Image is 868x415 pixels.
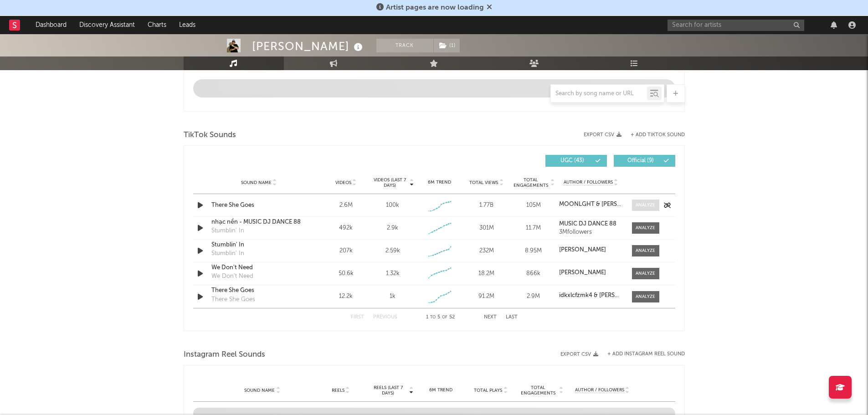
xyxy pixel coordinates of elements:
[559,201,622,208] a: MOONLGHT & [PERSON_NAME] & idkxlcfzmk4
[211,249,244,258] div: Stumblin' In
[551,158,593,164] span: UGC ( 43 )
[560,352,598,357] button: Export CSV
[390,292,395,301] div: 1k
[614,155,675,167] button: Official(9)
[620,158,662,164] span: Official ( 9 )
[241,180,272,185] span: Sound Name
[418,179,461,186] div: 6M Trend
[545,155,607,167] button: UGC(43)
[559,247,606,253] strong: [PERSON_NAME]
[559,247,622,253] a: [PERSON_NAME]
[559,270,622,276] a: [PERSON_NAME]
[211,218,307,227] a: nhạc nền - MUSIC DJ DANCE 88
[559,201,688,207] strong: MOONLGHT & [PERSON_NAME] & idkxlcfzmk4
[332,388,344,393] span: Reels
[474,388,502,393] span: Total Plays
[371,177,408,188] span: Videos (last 7 days)
[325,292,367,301] div: 12.2k
[559,221,616,227] strong: MUSIC DJ DANCE 88
[386,201,399,210] div: 100k
[325,269,367,278] div: 50.6k
[598,352,685,357] div: + Add Instagram Reel Sound
[141,16,173,34] a: Charts
[184,130,236,141] span: TikTok Sounds
[184,349,265,360] span: Instagram Reel Sounds
[559,270,606,276] strong: [PERSON_NAME]
[325,246,367,256] div: 207k
[518,385,558,396] span: Total Engagements
[418,387,464,394] div: 6M Trend
[73,16,141,34] a: Discovery Assistant
[442,315,447,319] span: of
[211,286,307,295] a: There She Goes
[631,133,685,138] button: + Add TikTok Sound
[512,201,555,210] div: 105M
[575,387,624,393] span: Author / Followers
[512,246,555,256] div: 8.95M
[506,315,518,320] button: Last
[512,224,555,233] div: 11.7M
[430,315,436,319] span: to
[512,177,549,188] span: Total Engagements
[434,39,460,52] button: (1)
[484,315,497,320] button: Next
[211,263,307,272] a: We Don't Need
[469,180,498,185] span: Total Views
[559,229,622,236] div: 3M followers
[173,16,202,34] a: Leads
[668,20,804,31] input: Search for artists
[465,292,508,301] div: 91.2M
[564,179,613,185] span: Author / Followers
[244,388,275,393] span: Sound Name
[621,133,685,138] button: + Add TikTok Sound
[351,315,364,320] button: First
[211,226,244,236] div: Stumblin' In
[559,221,622,227] a: MUSIC DJ DANCE 88
[376,39,433,52] button: Track
[487,4,492,11] span: Dismiss
[465,246,508,256] div: 232M
[559,292,700,298] strong: idkxlcfzmk4 & [PERSON_NAME] & [PERSON_NAME]
[465,269,508,278] div: 18.2M
[373,315,397,320] button: Previous
[559,292,622,299] a: idkxlcfzmk4 & [PERSON_NAME] & [PERSON_NAME]
[465,201,508,210] div: 1.77B
[211,272,253,281] div: We Don’t Need
[29,16,73,34] a: Dashboard
[584,132,621,138] button: Export CSV
[211,241,307,250] a: Stumblin' In
[386,269,400,278] div: 1.32k
[416,312,466,323] div: 1 5 52
[607,352,685,357] button: + Add Instagram Reel Sound
[433,39,460,52] span: ( 1 )
[211,201,307,210] a: There She Goes
[335,180,351,185] span: Videos
[551,90,647,97] input: Search by song name or URL
[385,246,400,256] div: 2.59k
[465,224,508,233] div: 301M
[325,201,367,210] div: 2.6M
[386,4,484,11] span: Artist pages are now loading
[512,269,555,278] div: 866k
[512,292,555,301] div: 2.9M
[387,224,398,233] div: 2.9k
[368,385,408,396] span: Reels (last 7 days)
[252,39,365,54] div: [PERSON_NAME]
[325,224,367,233] div: 492k
[211,295,255,304] div: There She Goes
